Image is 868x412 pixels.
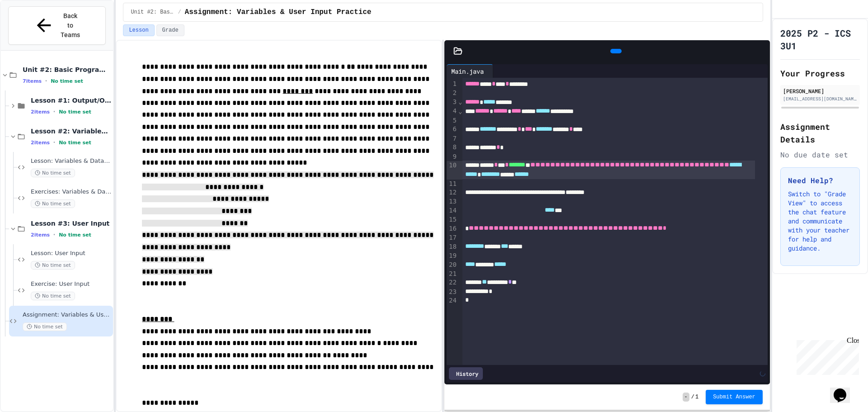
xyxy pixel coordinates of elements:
[447,66,488,76] div: Main.java
[447,180,458,189] div: 11
[31,140,50,146] span: 2 items
[447,134,458,143] div: 7
[53,108,55,115] span: •
[447,278,458,287] div: 22
[31,127,111,135] span: Lesson #2: Variables & Data Types
[447,197,458,206] div: 13
[458,108,462,115] span: Fold line
[31,219,111,227] span: Lesson #3: User Input
[51,78,83,84] span: No time set
[156,24,184,36] button: Grade
[59,140,91,146] span: No time set
[23,322,67,331] span: No time set
[447,188,458,197] div: 12
[59,232,91,238] span: No time set
[31,250,111,257] span: Lesson: User Input
[31,109,50,115] span: 2 items
[23,78,42,84] span: 7 items
[830,376,859,403] iframe: chat widget
[23,311,111,319] span: Assignment: Variables & User Input Practice
[788,189,852,253] p: Switch to "Grade View" to access the chat feature and communicate with your teacher for help and ...
[31,96,111,104] span: Lesson #1: Output/Output Formatting
[683,393,689,402] span: -
[447,80,458,89] div: 1
[60,11,81,40] span: Back to Teams
[447,242,458,251] div: 18
[31,232,50,238] span: 2 items
[45,77,47,85] span: •
[447,260,458,270] div: 20
[447,143,458,152] div: 8
[31,157,111,165] span: Lesson: Variables & Data Types
[59,109,91,115] span: No time set
[4,4,62,57] div: Chat with us now!Close
[447,296,458,305] div: 24
[447,270,458,279] div: 21
[449,367,483,380] div: History
[780,67,860,80] h2: Your Progress
[458,98,462,105] span: Fold line
[31,188,111,196] span: Exercises: Variables & Data Types
[780,27,860,52] h1: 2025 P2 - ICS 3U1
[123,24,154,36] button: Lesson
[53,231,55,238] span: •
[447,288,458,297] div: 23
[31,280,111,288] span: Exercise: User Input
[447,215,458,224] div: 15
[447,125,458,134] div: 6
[31,292,75,300] span: No time set
[447,98,458,107] div: 3
[780,149,860,160] div: No due date set
[447,233,458,242] div: 17
[53,139,55,146] span: •
[695,393,698,401] span: 1
[713,393,755,401] span: Submit Answer
[8,6,106,45] button: Back to Teams
[31,199,75,208] span: No time set
[447,251,458,260] div: 19
[783,87,857,95] div: [PERSON_NAME]
[447,64,493,78] div: Main.java
[178,9,181,16] span: /
[447,152,458,161] div: 9
[185,7,372,18] span: Assignment: Variables & User Input Practice
[447,224,458,233] div: 16
[447,89,458,98] div: 2
[447,206,458,215] div: 14
[31,169,75,177] span: No time set
[788,175,852,186] h3: Need Help?
[23,66,111,74] span: Unit #2: Basic Programming Concepts
[793,336,859,375] iframe: chat widget
[691,393,694,401] span: /
[447,116,458,125] div: 5
[131,9,174,16] span: Unit #2: Basic Programming Concepts
[447,161,458,180] div: 10
[706,390,763,404] button: Submit Answer
[31,261,75,270] span: No time set
[447,107,458,116] div: 4
[780,120,860,146] h2: Assignment Details
[783,95,857,102] div: [EMAIL_ADDRESS][DOMAIN_NAME]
